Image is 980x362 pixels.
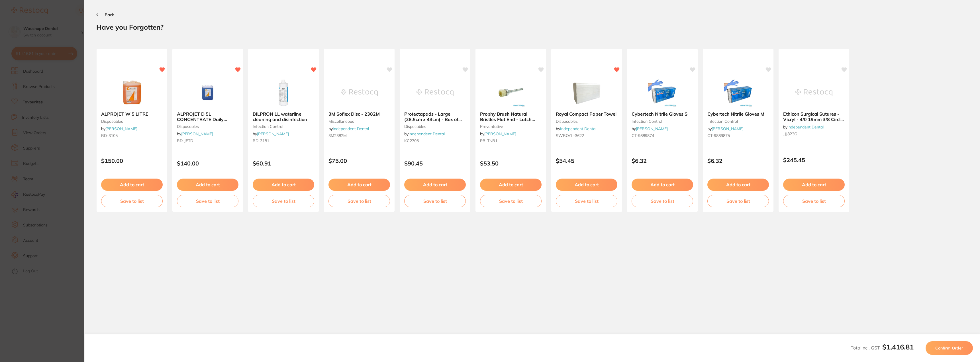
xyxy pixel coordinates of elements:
button: Add to cart [177,179,238,191]
img: BILPRON 1L waterline cleaning and disinfection [265,78,302,107]
img: Cybertech Nitrile Gloves S [644,78,681,107]
button: Save to list [783,195,845,207]
b: Prophy Brush Natural Bristles Flat End - Latch Type [480,111,542,122]
span: Confirm Order [935,345,963,351]
button: Add to cart [707,179,769,191]
button: Save to list [101,195,163,207]
span: by [253,131,289,136]
p: $245.45 [783,157,845,163]
b: Ethicon Surgical Sutures - Vicryl - 4/0 19mm 3/8 Circle - J823G [783,111,845,122]
a: [PERSON_NAME] [181,131,213,136]
p: $140.00 [177,160,238,167]
span: by [177,131,213,136]
span: by [328,126,369,131]
small: infection control [253,124,314,129]
span: by [556,126,596,131]
button: Add to cart [101,179,163,191]
span: Back [105,12,114,17]
b: Cybertech Nitrile Gloves M [707,111,769,116]
p: $75.00 [328,158,390,164]
b: $1,416.81 [882,343,914,351]
p: $90.45 [404,160,466,167]
b: Cybertech Nitrile Gloves S [632,111,693,116]
p: $6.32 [707,158,769,164]
button: Save to list [177,195,238,207]
img: Protectapads - Large (28.5cm x 43cm) - Box of 400 [416,78,454,107]
img: Prophy Brush Natural Bristles Flat End - Latch Type [492,78,529,107]
span: Total Incl. GST [851,345,914,351]
p: $53.50 [480,160,542,167]
button: Save to list [556,195,617,207]
button: Add to cart [328,179,390,191]
p: $6.32 [632,158,693,164]
a: [PERSON_NAME] [484,131,516,136]
button: Add to cart [556,179,617,191]
small: preventative [480,124,542,129]
img: 3M Soflex Disc - 2382M [341,78,378,107]
span: by [480,131,516,136]
b: ALPROJET D 5L CONCENTRATE Daily Evacuator Cleaner Bottle [177,111,238,122]
b: Royal Compact Paper Towel [556,111,617,116]
small: infection control [707,119,769,124]
small: disposables [556,119,617,124]
small: RD-3105 [101,133,163,138]
b: ALPROJET W 5 LITRE [101,111,163,116]
small: infection control [632,119,693,124]
a: Independent Dental [409,131,445,136]
span: by [404,131,445,136]
img: Royal Compact Paper Towel [568,78,605,107]
img: Ethicon Surgical Sutures - Vicryl - 4/0 19mm 3/8 Circle - J823G [795,78,832,107]
small: disposables [101,119,163,124]
small: KC2705 [404,138,466,143]
h2: Have you Forgotten? [96,23,968,31]
a: [PERSON_NAME] [257,131,289,136]
button: Back [96,13,114,17]
small: CT-9889875 [707,133,769,138]
button: Add to cart [253,179,314,191]
a: Independent Dental [560,126,596,131]
b: 3M Soflex Disc - 2382M [328,111,390,116]
small: PBLTNB1 [480,138,542,143]
small: 3M2382M [328,133,390,138]
span: by [783,124,824,130]
button: Save to list [707,195,769,207]
button: Add to cart [783,179,845,191]
img: ALPROJET D 5L CONCENTRATE Daily Evacuator Cleaner Bottle [189,78,226,107]
span: by [632,126,668,131]
b: BILPRON 1L waterline cleaning and disinfection [253,111,314,122]
button: Save to list [328,195,390,207]
img: ALPROJET W 5 LITRE [113,78,150,107]
button: Save to list [253,195,314,207]
a: [PERSON_NAME] [105,126,137,131]
a: Independent Dental [333,126,369,131]
a: Independent Dental [787,124,824,130]
small: SWROYL-3622 [556,133,617,138]
p: $54.45 [556,158,617,164]
button: Add to cart [404,179,466,191]
button: Save to list [632,195,693,207]
small: RD-3181 [253,138,314,143]
b: Protectapads - Large (28.5cm x 43cm) - Box of 400 [404,111,466,122]
p: $60.91 [253,160,314,167]
span: by [707,126,744,131]
small: disposables [404,124,466,129]
small: RD-JETD [177,138,238,143]
a: [PERSON_NAME] [712,126,744,131]
button: Add to cart [632,179,693,191]
span: by [101,126,137,131]
small: CT-9889874 [632,133,693,138]
small: disposables [177,124,238,129]
button: Add to cart [480,179,542,191]
small: miscellaneous [328,119,390,124]
button: Confirm Order [926,341,973,355]
img: Cybertech Nitrile Gloves M [720,78,757,107]
button: Save to list [480,195,542,207]
a: [PERSON_NAME] [636,126,668,131]
p: $150.00 [101,158,163,164]
small: JJJ823G [783,132,845,136]
button: Save to list [404,195,466,207]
